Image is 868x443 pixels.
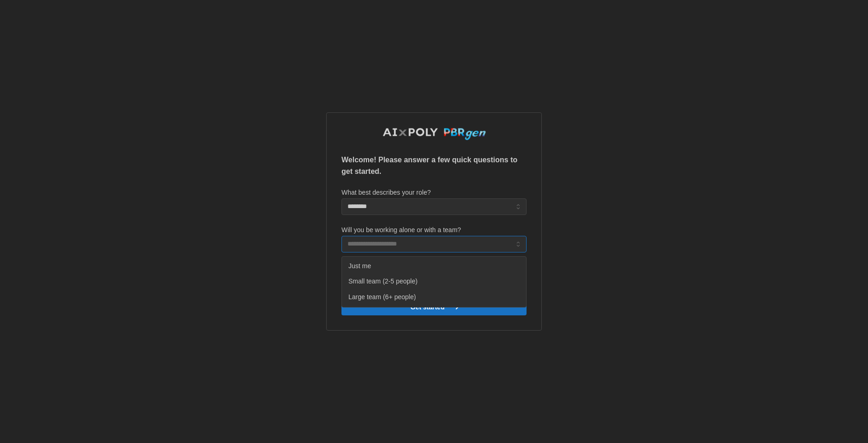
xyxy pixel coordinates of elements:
label: What best describes your role? [341,188,431,198]
span: Just me [348,261,371,271]
label: Will you be working alone or with a team? [341,225,461,235]
p: Welcome! Please answer a few quick questions to get started. [341,154,527,178]
span: Small team (2-5 people) [348,277,417,287]
img: AIxPoly PBRgen [382,128,486,141]
button: Get started [341,299,527,315]
span: Large team (6+ people) [348,292,416,302]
